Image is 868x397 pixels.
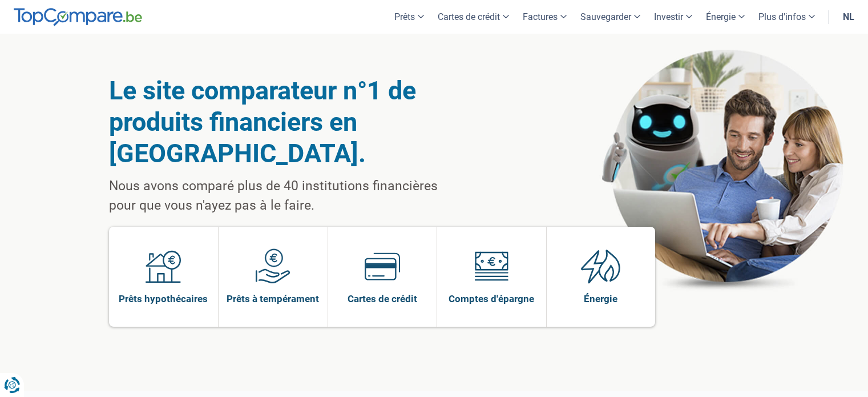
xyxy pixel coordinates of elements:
img: Prêts à tempérament [255,248,290,284]
font: Énergie [706,11,736,22]
a: Prêts à tempérament Prêts à tempérament [219,227,328,327]
img: TopComparer [14,8,142,26]
font: Prêts [394,11,415,22]
a: Énergie Énergie [547,227,656,327]
a: Prêts hypothécaires Prêts hypothécaires [109,227,219,327]
font: Nous avons comparé plus de 40 institutions financières pour que vous n'ayez pas à le faire. [109,178,438,213]
font: Factures [523,11,558,22]
img: Cartes de crédit [365,248,400,284]
font: Prêts à tempérament [227,293,319,304]
font: Plus d'infos [758,11,806,22]
font: nl [843,11,854,22]
img: Énergie [581,248,621,284]
font: Comptes d'épargne [449,293,534,304]
font: Énergie [584,293,617,304]
a: Cartes de crédit Cartes de crédit [328,227,437,327]
font: Cartes de crédit [438,11,500,22]
a: Comptes d'épargne Comptes d'épargne [437,227,546,327]
font: Le site comparateur n°1 de produits financiers en [GEOGRAPHIC_DATA]. [109,75,416,169]
font: Sauvegarder [580,11,631,22]
img: Comptes d'épargne [474,248,509,284]
img: Prêts hypothécaires [146,248,181,284]
font: Investir [654,11,683,22]
font: Prêts hypothécaires [119,293,208,304]
font: Cartes de crédit [348,293,417,304]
